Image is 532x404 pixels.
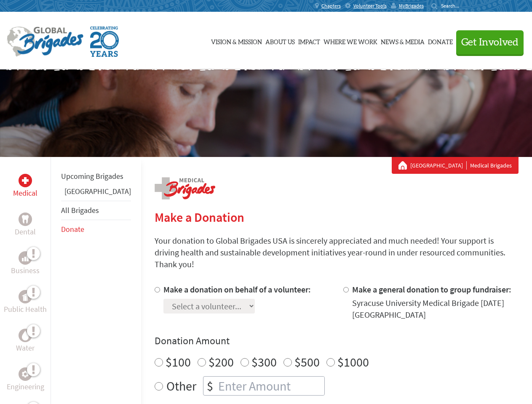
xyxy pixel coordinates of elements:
div: Dental [19,213,32,226]
a: DentalDental [15,213,36,238]
img: Dental [22,215,29,223]
span: MyBrigades [399,3,424,9]
h2: Make a Donation [155,210,519,225]
p: Public Health [4,303,47,315]
span: Get Involved [461,37,519,48]
button: Get Involved [456,30,524,54]
p: Medical [13,187,37,199]
a: EngineeringEngineering [7,367,44,393]
span: Chapters [321,3,341,9]
a: [GEOGRAPHIC_DATA] [64,186,131,196]
label: Other [166,376,196,396]
label: Make a general donation to group fundraiser: [352,284,511,295]
li: Panama [61,186,131,201]
li: Donate [61,220,131,239]
div: $ [203,377,217,395]
p: Water [16,342,35,354]
label: $1000 [337,354,369,370]
a: Where We Work [323,20,377,62]
a: Vision & Mission [211,20,262,62]
p: Your donation to Global Brigades USA is sincerely appreciated and much needed! Your support is dr... [155,235,519,270]
a: [GEOGRAPHIC_DATA] [410,161,467,170]
div: Syracuse University Medical Brigade [DATE] [GEOGRAPHIC_DATA] [352,297,519,321]
a: About Us [265,20,295,62]
a: MedicalMedical [13,174,37,199]
img: Water [22,330,29,340]
div: Business [19,251,32,265]
label: Make a donation on behalf of a volunteer: [163,284,311,295]
div: Medical Brigades [398,161,512,170]
label: $300 [251,354,277,370]
a: BusinessBusiness [11,251,40,276]
div: Engineering [19,367,32,381]
p: Engineering [7,381,44,393]
li: Upcoming Brigades [61,167,131,186]
a: All Brigades [61,205,99,215]
input: Search... [441,3,465,9]
img: logo-medical.png [155,177,215,199]
a: WaterWater [16,329,35,354]
img: Global Brigades Logo [7,27,83,57]
li: All Brigades [61,201,131,220]
p: Dental [15,226,36,238]
div: Public Health [19,290,32,303]
img: Global Brigades Celebrating 20 Years [90,27,119,57]
span: Volunteer Tools [353,3,387,9]
div: Medical [19,174,32,187]
label: $500 [294,354,320,370]
div: Water [19,329,32,342]
label: $100 [166,354,191,370]
img: Engineering [22,371,29,377]
a: Public HealthPublic Health [4,290,47,315]
p: Business [11,265,40,276]
a: Donate [61,224,84,234]
img: Public Health [22,292,29,301]
label: $200 [209,354,234,370]
a: Upcoming Brigades [61,171,123,181]
input: Enter Amount [217,377,324,395]
h4: Donation Amount [155,334,519,348]
img: Medical [22,177,29,184]
a: News & Media [381,20,425,62]
img: Business [22,255,29,261]
a: Donate [428,20,453,62]
a: Impact [298,20,320,62]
